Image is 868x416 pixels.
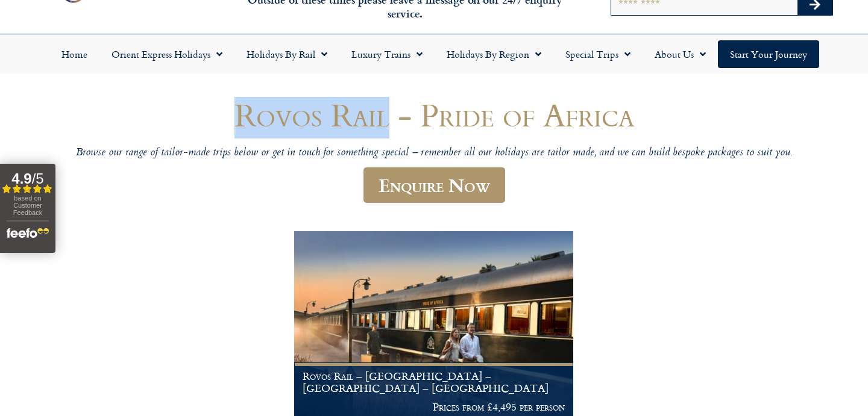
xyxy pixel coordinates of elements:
h1: Rovos Rail – [GEOGRAPHIC_DATA] – [GEOGRAPHIC_DATA] – [GEOGRAPHIC_DATA] [303,370,565,394]
a: Enquire Now [363,167,505,203]
a: Luxury Trains [339,40,435,68]
a: Holidays by Region [435,40,553,68]
a: Home [49,40,99,68]
h1: Rovos Rail - Pride of Africa [72,97,796,132]
a: Orient Express Holidays [99,40,234,68]
p: Browse our range of tailor-made trips below or get in touch for something special – remember all ... [72,146,796,160]
p: Prices from £4,495 per person [303,401,565,413]
nav: Menu [6,40,862,68]
a: Special Trips [553,40,643,68]
a: Holidays by Rail [234,40,339,68]
a: About Us [643,40,718,68]
a: Start your Journey [718,40,819,68]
